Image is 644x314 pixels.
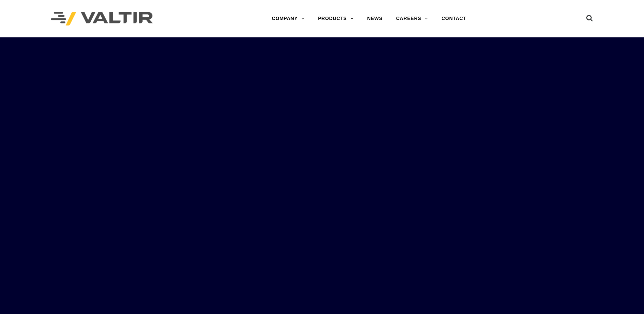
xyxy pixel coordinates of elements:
a: CAREERS [389,12,435,25]
a: CONTACT [435,12,473,25]
a: COMPANY [265,12,311,25]
img: Valtir [51,12,153,26]
a: PRODUCTS [311,12,361,25]
a: NEWS [361,12,389,25]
